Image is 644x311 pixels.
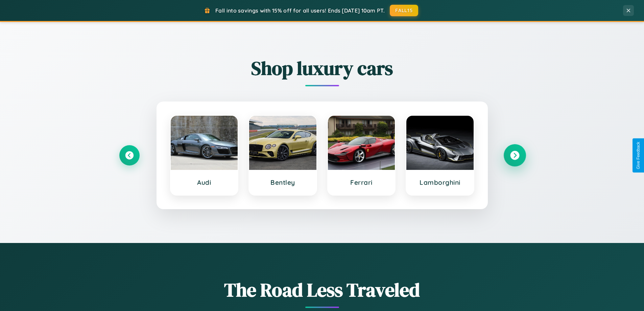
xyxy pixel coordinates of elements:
[119,55,525,81] h2: Shop luxury cars
[119,277,525,303] h1: The Road Less Traveled
[177,178,231,186] h3: Audi
[215,7,385,14] span: Fall into savings with 15% off for all users! Ends [DATE] 10am PT.
[390,5,418,16] button: FALL15
[256,178,310,186] h3: Bentley
[413,178,467,186] h3: Lamborghini
[636,142,641,169] div: Give Feedback
[335,178,388,186] h3: Ferrari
